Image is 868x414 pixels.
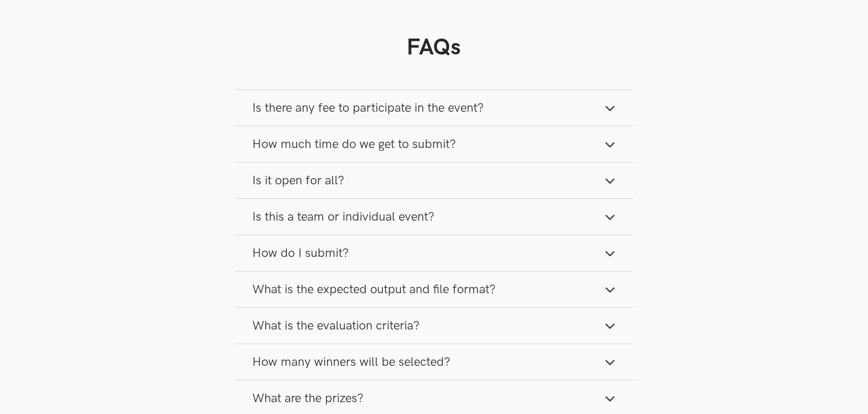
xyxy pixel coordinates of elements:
[235,344,634,380] button: How many winners will be selected?
[253,137,456,152] span: How much time do we get to submit?
[253,318,420,333] span: What is the evaluation criteria?
[235,163,634,198] button: Is it open for all?
[253,209,435,225] span: Is this a team or individual event?
[235,126,634,162] button: How much time do we get to submit?
[235,34,634,61] h1: FAQs
[235,90,634,126] button: Is there any fee to participate in the event?
[253,354,451,370] span: How many winners will be selected?
[253,100,484,116] span: Is there any fee to participate in the event?
[235,308,634,344] button: What is the evaluation criteria?
[253,173,345,188] span: Is it open for all?
[235,235,634,271] button: How do I submit?
[235,272,634,307] button: What is the expected output and file format?
[253,391,364,406] span: What are the prizes?
[253,282,496,297] span: What is the expected output and file format?
[253,246,349,261] span: How do I submit?
[235,199,634,235] button: Is this a team or individual event?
